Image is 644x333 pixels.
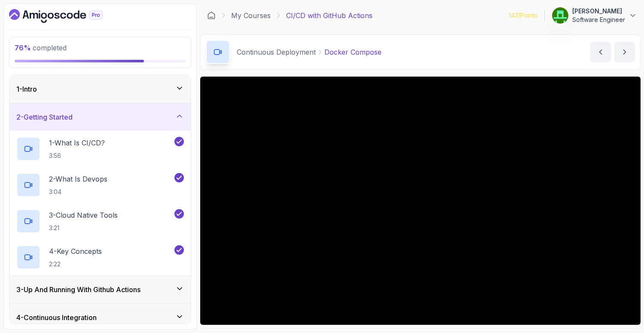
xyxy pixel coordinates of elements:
button: 4-Key Concepts2:22 [16,245,184,269]
button: next content [614,42,635,62]
p: 2:22 [49,260,102,268]
p: CI/CD with GitHub Actions [286,10,372,21]
a: Dashboard [9,9,122,23]
a: Dashboard [207,11,216,20]
button: 2-What Is Devops3:04 [16,173,184,197]
span: completed [15,43,67,52]
button: previous content [590,42,611,62]
p: [PERSON_NAME] [572,7,625,15]
p: Docker Compose [324,47,382,57]
h3: 3 - Up And Running With Github Actions [16,284,140,295]
h3: 4 - Continuous Integration [16,312,97,323]
span: 76 % [15,43,31,52]
p: 3:04 [49,188,107,196]
p: 1 - What Is CI/CD? [49,138,105,148]
button: 3-Cloud Native Tools3:21 [16,209,184,233]
h3: 1 - Intro [16,84,37,94]
h3: 2 - Getting Started [16,112,73,122]
button: 2-Getting Started [9,103,191,131]
p: Continuous Deployment [237,47,316,57]
button: 1-Intro [9,75,191,103]
p: 3:21 [49,224,118,232]
img: user profile image [552,7,568,24]
button: user profile image[PERSON_NAME]Software Engineer [552,7,637,24]
p: 3 - Cloud Native Tools [49,210,118,220]
a: My Courses [231,10,271,21]
button: 1-What Is CI/CD?3:56 [16,137,184,161]
p: 2 - What Is Devops [49,174,107,184]
p: Software Engineer [572,15,625,24]
button: 4-Continuous Integration [9,304,191,331]
button: 3-Up And Running With Github Actions [9,276,191,303]
p: 3:56 [49,151,105,160]
p: 4 - Key Concepts [49,246,102,256]
p: 1431 Points [509,11,537,20]
iframe: 9 - Docker Compose [200,77,641,325]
